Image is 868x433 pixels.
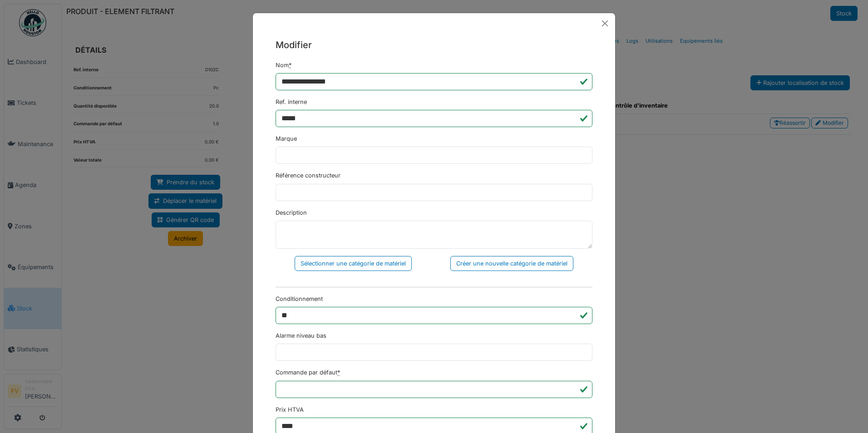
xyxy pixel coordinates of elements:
div: Sélectionner une catégorie de matériel [295,256,412,271]
label: Ref. interne [276,98,307,106]
label: Nom [276,61,291,69]
label: Description [276,208,307,217]
button: Close [598,17,612,30]
label: Marque [276,134,297,143]
div: Créer une nouvelle catégorie de matériel [450,256,573,271]
h5: Modifier [276,38,592,52]
abbr: Requis [337,369,340,376]
label: Prix HTVA [276,405,304,414]
label: Référence constructeur [276,171,340,180]
abbr: Requis [289,62,291,69]
label: Alarme niveau bas [276,331,326,340]
label: Conditionnement [276,295,323,303]
label: Commande par défaut [276,368,340,377]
